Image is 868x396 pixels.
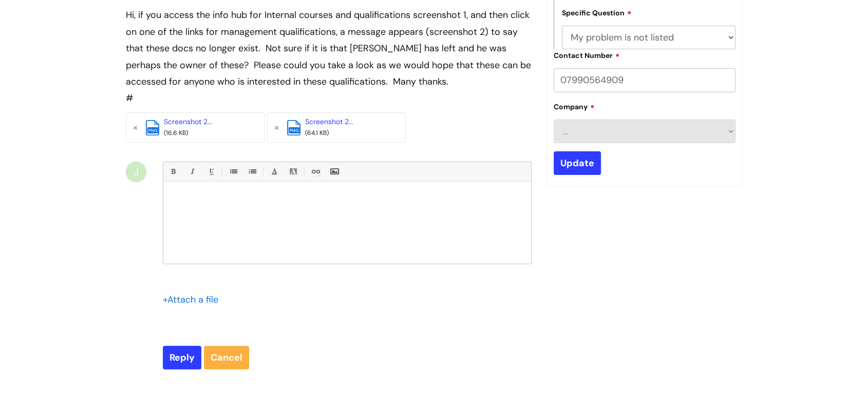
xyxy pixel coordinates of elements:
[305,128,387,139] div: (64.1 KB)
[163,291,224,308] div: Attach a file
[204,346,249,369] a: Cancel
[328,165,341,178] a: Insert Image...
[554,101,595,111] label: Company
[289,127,299,133] span: png
[164,128,246,139] div: (16.6 KB)
[287,165,299,178] a: Back Color
[554,151,601,175] input: Update
[309,165,322,178] a: Link
[562,7,632,17] label: Specific Question
[554,50,620,60] label: Contact Number
[164,117,212,126] a: Screenshot 2...
[227,165,239,178] a: • Unordered List (Ctrl-Shift-7)
[126,7,532,106] div: #
[163,346,201,369] input: Reply
[246,165,258,178] a: 1. Ordered List (Ctrl-Shift-8)
[166,165,179,178] a: Bold (Ctrl-B)
[147,127,158,133] span: png
[268,165,280,178] a: Font Color
[126,162,146,182] div: J
[305,117,353,126] a: Screenshot 2...
[204,165,217,178] a: Underline(Ctrl-U)
[126,7,532,90] div: Hi, if you access the info hub for Internal courses and qualifications screenshot 1, and then cli...
[185,165,198,178] a: Italic (Ctrl-I)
